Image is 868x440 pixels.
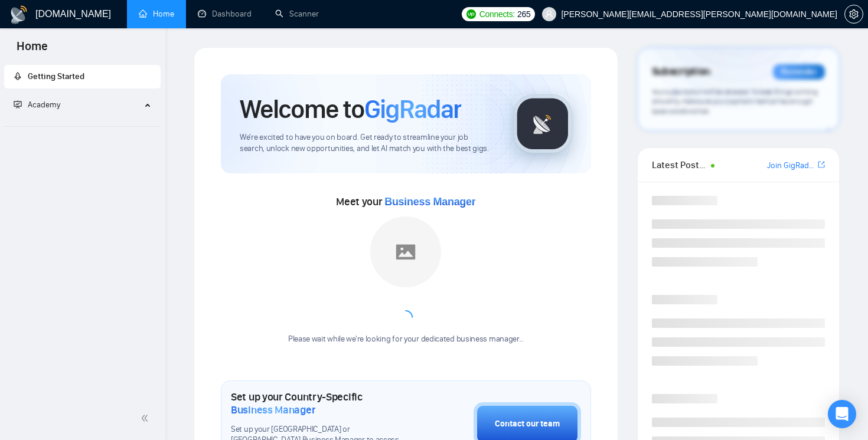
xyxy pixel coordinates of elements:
[231,390,415,416] h1: Set up your Country-Specific
[281,334,531,345] div: Please wait while we're looking for your dedicated business manager...
[652,157,708,172] span: Latest Posts from the GigRadar Community
[652,87,818,116] span: Your subscription will be renewed. To keep things running smoothly, make sure your payment method...
[14,100,60,110] span: Academy
[336,195,475,208] span: Meet your
[828,400,856,428] div: Open Intercom Messenger
[14,100,22,109] span: fund-projection-screen
[370,216,441,287] img: placeholder.png
[513,94,572,153] img: gigradar-logo.png
[818,160,825,169] span: export
[844,9,863,19] a: setting
[652,62,710,82] span: Subscription
[466,9,476,19] img: upwork-logo.png
[7,38,57,63] span: Home
[9,5,28,24] img: logo
[198,9,252,19] a: dashboardDashboard
[517,8,530,21] span: 265
[4,122,161,129] li: Academy Homepage
[231,403,315,416] span: Business Manager
[240,132,494,155] span: We're excited to have you on board. Get ready to streamline your job search, unlock new opportuni...
[818,159,825,170] a: export
[139,9,174,19] a: homeHome
[773,64,825,80] div: Reminder
[545,10,553,18] span: user
[479,8,515,21] span: Connects:
[398,310,413,325] span: loading
[845,9,863,19] span: setting
[275,9,319,19] a: searchScanner
[240,93,461,125] h1: Welcome to
[844,5,863,24] button: setting
[495,418,560,431] div: Contact our team
[141,412,152,424] span: double-left
[14,72,22,80] span: rocket
[28,71,84,81] span: Getting Started
[4,65,161,88] li: Getting Started
[364,93,461,125] span: GigRadar
[28,100,60,110] span: Academy
[767,159,815,172] a: Join GigRadar Slack Community
[384,196,475,208] span: Business Manager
